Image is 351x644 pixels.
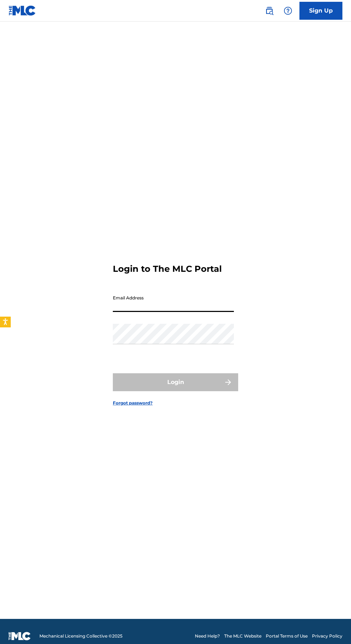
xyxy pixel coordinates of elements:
span: Mechanical Licensing Collective © 2025 [39,633,122,639]
a: Public Search [262,4,277,18]
a: Portal Terms of Use [266,633,308,639]
iframe: Chat Widget [315,610,351,644]
a: The MLC Website [224,633,261,639]
img: logo [9,632,31,640]
h3: Login to The MLC Portal [113,264,222,274]
a: Forgot password? [113,400,153,406]
div: Help [281,4,295,18]
a: Sign Up [299,2,342,20]
img: help [284,6,292,15]
a: Privacy Policy [312,633,342,639]
img: MLC Logo [9,5,36,16]
img: search [265,6,274,15]
a: Need Help? [195,633,220,639]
